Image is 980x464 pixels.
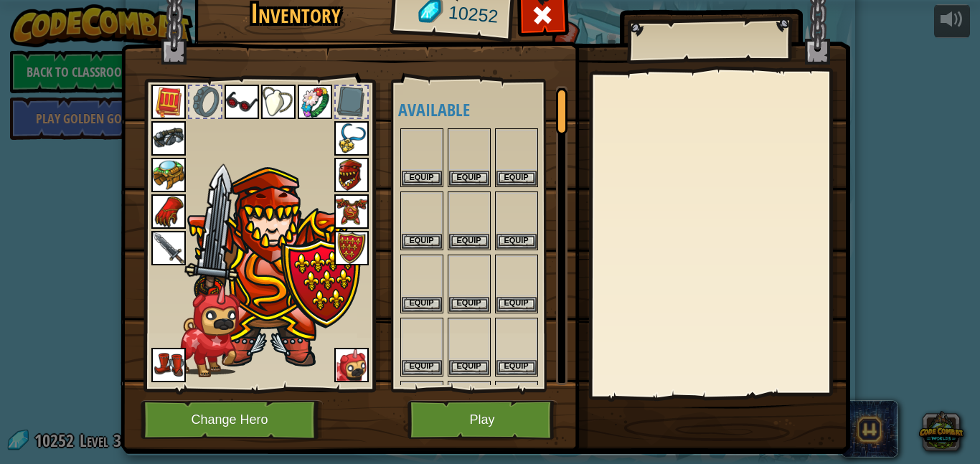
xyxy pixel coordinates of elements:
[151,85,186,119] img: portrait.png
[151,348,186,382] img: portrait.png
[334,121,369,156] img: portrait.png
[496,234,537,249] button: Equip
[141,400,323,440] button: Change Hero
[402,360,442,375] button: Equip
[449,297,489,312] button: Equip
[334,231,369,265] img: portrait.png
[407,400,557,440] button: Play
[225,85,259,119] img: portrait.png
[334,194,369,229] img: portrait.png
[402,297,442,312] button: Equip
[334,348,369,382] img: portrait.png
[334,158,369,192] img: portrait.png
[449,234,489,249] button: Equip
[496,171,537,186] button: Equip
[496,360,537,375] button: Equip
[187,162,363,371] img: enameled-dragonshield-male.png
[151,158,186,192] img: portrait.png
[402,234,442,249] button: Equip
[298,85,332,119] img: portrait.png
[496,297,537,312] button: Equip
[261,85,296,119] img: portrait.png
[151,231,186,265] img: portrait.png
[449,171,489,186] button: Equip
[176,284,240,377] img: pugicorn-paper-doll.png
[398,100,567,119] h4: Available
[151,121,186,156] img: portrait.png
[402,171,442,186] button: Equip
[449,360,489,375] button: Equip
[151,194,186,229] img: portrait.png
